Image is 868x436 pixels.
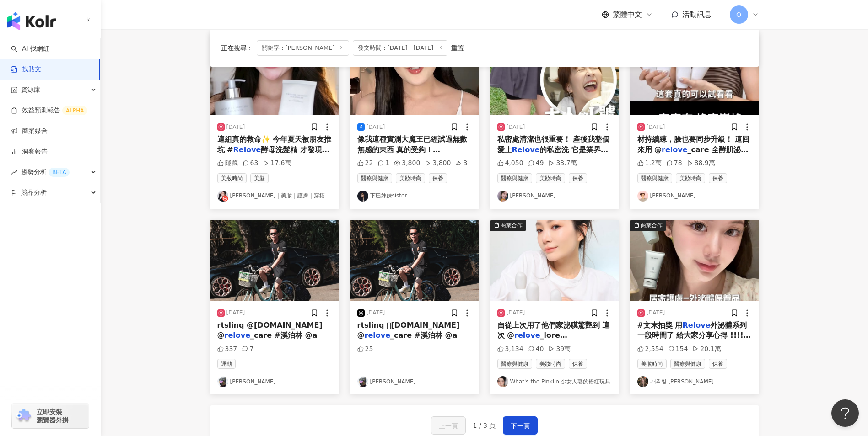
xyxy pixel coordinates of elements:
span: 醫療與健康 [670,359,705,369]
a: KOL Avatar[PERSON_NAME]｜美妝｜護膚｜穿搭 [217,191,332,202]
div: 3,800 [425,159,451,168]
div: [DATE] [367,309,385,317]
span: 關鍵字：[PERSON_NAME] [257,40,349,56]
iframe: Help Scout Beacon - Open [831,399,859,427]
span: 保養 [709,359,727,369]
mark: relove [514,331,540,340]
a: 效益預測報告ALPHA [11,106,87,115]
img: KOL Avatar [217,191,228,202]
span: 趨勢分析 [21,162,70,182]
span: 保養 [569,173,587,183]
img: post-image [630,34,759,115]
div: 1 [377,159,389,168]
span: _care 全酵肌泌全系列保 [637,145,749,164]
button: 上一頁 [431,416,466,435]
div: 4,050 [497,159,523,168]
div: [DATE] [367,123,385,131]
mark: relove [662,145,688,154]
span: 美妝時尚 [217,173,247,183]
span: _care #溪泊林 @a [390,331,457,340]
a: 找貼文 [11,65,41,74]
span: #文末抽獎 用 [637,321,683,330]
span: 材持續練，臉也要同步升級！ 這回來用 @ [637,135,750,154]
button: 商業合作 [210,34,339,115]
span: 立即安裝 瀏覽器外掛 [37,408,69,424]
img: KOL Avatar [637,376,648,387]
button: 商業合作 [630,220,759,301]
button: 商業合作 [630,34,759,115]
span: 醫療與健康 [637,173,672,183]
div: 2,554 [637,345,663,354]
mark: relove [225,331,251,340]
button: 下一頁 [503,416,538,435]
div: 3 [455,159,467,168]
a: KOL Avatar下巴妹妹sister [357,191,472,202]
div: BETA [49,168,70,177]
div: 78 [666,159,682,168]
span: 活動訊息 [682,10,712,19]
div: 49 [528,159,544,168]
div: 39萬 [548,345,571,354]
mark: relove [365,331,391,340]
div: 25 [357,345,373,354]
span: 的私密洗 它是業界唯一無化學 [497,145,609,164]
span: 美妝時尚 [396,173,425,183]
a: searchAI 找網紅 [11,44,49,53]
div: 63 [243,159,259,168]
div: 重置 [451,44,464,52]
div: 隱藏 [217,159,238,168]
div: 3,800 [394,159,420,168]
span: 酵母洗髮精 才發現頭皮「養 [217,145,330,164]
img: KOL Avatar [497,376,508,387]
span: 競品分析 [21,182,47,203]
img: post-image [490,34,619,115]
button: 商業合作 [490,220,619,301]
span: 保養 [709,173,727,183]
span: 自從上次用了他們家泌膜驚艷到 這次 @ [497,321,610,340]
span: 醫療與健康 [497,173,532,183]
div: [DATE] [226,123,245,131]
span: 美髮 [250,173,269,183]
div: [DATE] [226,309,245,317]
img: KOL Avatar [217,376,228,387]
a: chrome extension立即安裝 瀏覽器外掛 [12,404,89,428]
img: KOL Avatar [637,191,648,202]
button: 商業合作 [490,34,619,115]
div: 33.7萬 [548,159,577,168]
mark: Relove [682,321,710,330]
mark: Relove [512,145,540,154]
a: KOL Avatar[PERSON_NAME] [217,376,332,387]
div: 商業合作 [641,221,663,230]
img: logo [7,12,56,30]
span: 醫療與健康 [497,359,532,369]
div: 1.2萬 [637,159,662,168]
span: 運動 [217,359,236,369]
div: 88.9萬 [687,159,715,168]
a: KOL Avatar서주림 [PERSON_NAME] [637,376,752,387]
span: 保養 [429,173,447,183]
span: 美妝時尚 [676,173,705,183]
img: KOL Avatar [357,191,368,202]
span: 1 / 3 頁 [473,422,496,429]
a: KOL AvatarWhat's the Pinklio 少女人妻的粉紅玩具 [497,376,612,387]
span: 像我這種實測大魔王已經試過無數無感的東西 真的受夠！ [357,135,467,154]
img: KOL Avatar [497,191,508,202]
div: 154 [668,345,688,354]
span: 美妝時尚 [536,173,565,183]
span: 繁體中文 [613,10,642,20]
div: 22 [357,159,373,168]
img: post-image [210,34,339,115]
img: chrome extension [15,409,32,423]
button: 商業合作 [350,34,479,115]
span: 這組真的救命✨ 今年夏天被朋友推坑 # [217,135,332,154]
span: rise [11,169,17,175]
a: KOL Avatar[PERSON_NAME] [497,191,612,202]
div: 17.6萬 [263,159,291,168]
span: 下一頁 [511,420,530,431]
span: rtslinq @[DOMAIN_NAME] @ [217,321,323,340]
div: [DATE] [647,309,665,317]
div: 40 [528,345,544,354]
img: post-image [350,220,479,301]
img: post-image [490,220,619,301]
img: KOL Avatar [357,376,368,387]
